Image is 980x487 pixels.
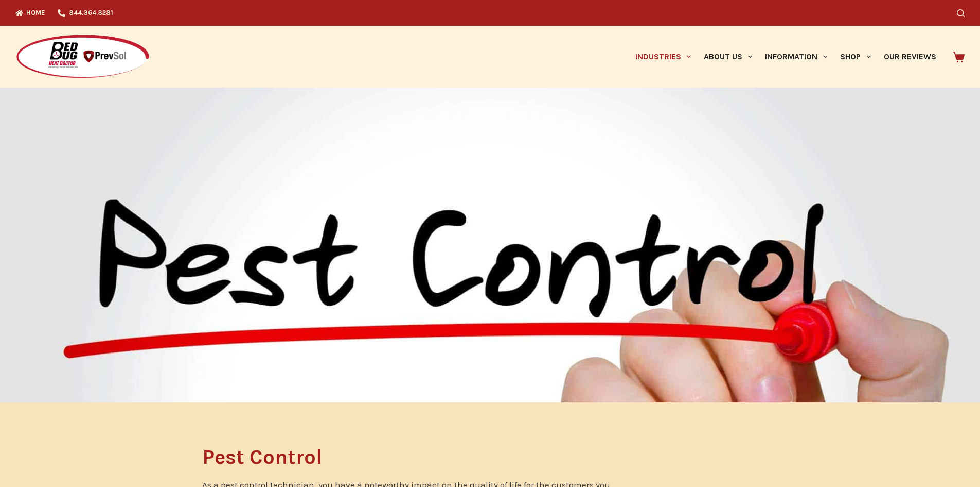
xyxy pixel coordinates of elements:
[759,26,834,88] a: Information
[202,447,620,467] h1: Pest Control
[834,26,877,88] a: Shop
[697,26,758,88] a: About Us
[15,34,150,80] img: Prevsol/Bed Bug Heat Doctor
[877,26,942,88] a: Our Reviews
[629,26,942,88] nav: Primary
[957,9,965,17] button: Search
[629,26,697,88] a: Industries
